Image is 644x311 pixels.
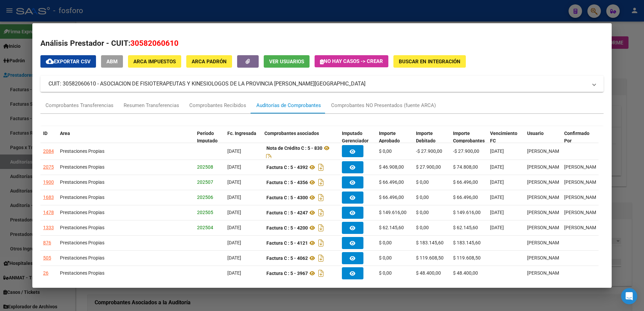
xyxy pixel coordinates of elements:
span: Confirmado Por [564,131,589,144]
span: Vencimiento FC [490,131,517,144]
span: [PERSON_NAME] [527,179,563,185]
span: $ 0,00 [379,148,392,154]
span: $ 48.400,00 [453,270,478,276]
span: Prestaciones Propias [60,255,104,261]
datatable-header-cell: ID [40,126,57,148]
strong: Factura C : 5 - 4300 [266,195,308,200]
span: $ 119.608,50 [416,255,444,261]
button: Exportar CSV [40,55,96,68]
i: Descargar documento [317,222,325,233]
strong: Factura C : 5 - 4062 [266,255,308,261]
span: $ 27.900,00 [416,164,441,170]
mat-expansion-panel-header: CUIT: 30582060610 - ASOCIACION DE FISIOTERAPEUTAS Y KINESIOLOGOS DE LA PROVINCIA [PERSON_NAME][GE... [40,76,604,92]
datatable-header-cell: Importe Debitado [413,126,450,148]
span: -$ 27.900,00 [453,148,479,154]
div: 2084 [43,147,54,155]
span: 202508 [197,164,213,170]
span: [PERSON_NAME] [527,225,563,230]
div: Comprobantes Transferencias [45,102,114,109]
span: $ 0,00 [416,179,429,185]
i: Descargar documento [264,152,273,163]
span: $ 149.616,00 [453,210,481,215]
mat-panel-title: CUIT: 30582060610 - ASOCIACION DE FISIOTERAPEUTAS Y KINESIOLOGOS DE LA PROVINCIA [PERSON_NAME][GE... [49,80,588,88]
span: $ 62.145,60 [379,225,404,230]
i: Descargar documento [317,268,325,279]
span: [DATE] [490,195,504,200]
i: Descargar documento [317,192,325,203]
span: Prestaciones Propias [60,148,104,154]
span: [PERSON_NAME] [564,210,600,215]
span: [DATE] [227,225,241,230]
mat-icon: cloud_download [46,57,54,65]
span: [DATE] [490,179,504,185]
span: 202505 [197,210,213,215]
datatable-header-cell: Período Imputado [194,126,225,148]
span: [DATE] [227,164,241,170]
span: [DATE] [227,179,241,185]
span: $ 74.808,00 [453,164,478,170]
button: ARCA Padrón [186,55,232,68]
span: Prestaciones Propias [60,240,104,245]
span: $ 0,00 [379,255,392,261]
span: $ 62.145,60 [453,225,478,230]
span: Importe Aprobado [379,131,400,144]
span: [PERSON_NAME] [564,164,600,170]
span: [PERSON_NAME] [564,179,600,185]
span: Usuario [527,131,544,136]
span: Area [60,131,70,136]
strong: Factura C : 5 - 4247 [266,210,308,215]
div: 1900 [43,178,54,186]
span: Prestaciones Propias [60,164,104,170]
span: Prestaciones Propias [60,225,104,230]
datatable-header-cell: Comprobantes asociados [262,126,339,148]
div: 26 [43,269,49,277]
strong: Factura C : 5 - 4356 [266,180,308,185]
span: ABM [106,59,118,65]
span: Comprobantes asociados [264,131,319,136]
button: ARCA Impuestos [128,55,181,68]
i: Descargar documento [317,253,325,264]
span: [DATE] [490,148,504,154]
span: Prestaciones Propias [60,270,104,276]
span: Buscar en Integración [399,59,460,65]
span: Imputado Gerenciador [342,131,368,144]
div: Comprobantes Recibidos [189,102,246,109]
span: [DATE] [227,270,241,276]
button: ABM [101,55,123,68]
div: 1478 [43,209,54,216]
span: Importe Comprobantes [453,131,485,144]
h2: Análisis Prestador - CUIT: [40,38,604,49]
span: Prestaciones Propias [60,195,104,200]
button: Ver Usuarios [264,55,310,68]
span: $ 0,00 [379,240,392,245]
span: ID [43,131,47,136]
span: $ 0,00 [416,225,429,230]
span: [PERSON_NAME] [527,240,563,245]
span: 30582060610 [130,39,179,47]
datatable-header-cell: Area [57,126,194,148]
i: Descargar documento [317,177,325,188]
strong: Nota de Crédito C : 5 - 830 [266,145,322,151]
div: 876 [43,239,51,247]
div: Resumen Transferencias [124,102,179,109]
span: $ 66.496,00 [379,179,404,185]
span: [PERSON_NAME] [527,195,563,200]
span: [PERSON_NAME] [527,148,563,154]
span: [PERSON_NAME] [527,164,563,170]
span: Fc. Ingresada [227,131,256,136]
span: [DATE] [227,148,241,154]
span: $ 183.145,60 [453,240,481,245]
strong: Factura C : 5 - 4200 [266,225,308,231]
span: [DATE] [227,210,241,215]
span: [PERSON_NAME] [527,270,563,276]
i: Descargar documento [317,238,325,248]
strong: Factura C : 5 - 4392 [266,165,308,170]
span: $ 0,00 [379,270,392,276]
span: $ 0,00 [416,195,429,200]
div: Auditorías de Comprobantes [256,102,321,109]
div: 2075 [43,163,54,171]
datatable-header-cell: Confirmado Por [561,126,599,148]
span: ARCA Padrón [192,59,227,65]
span: 202504 [197,225,213,230]
button: Buscar en Integración [393,55,466,68]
